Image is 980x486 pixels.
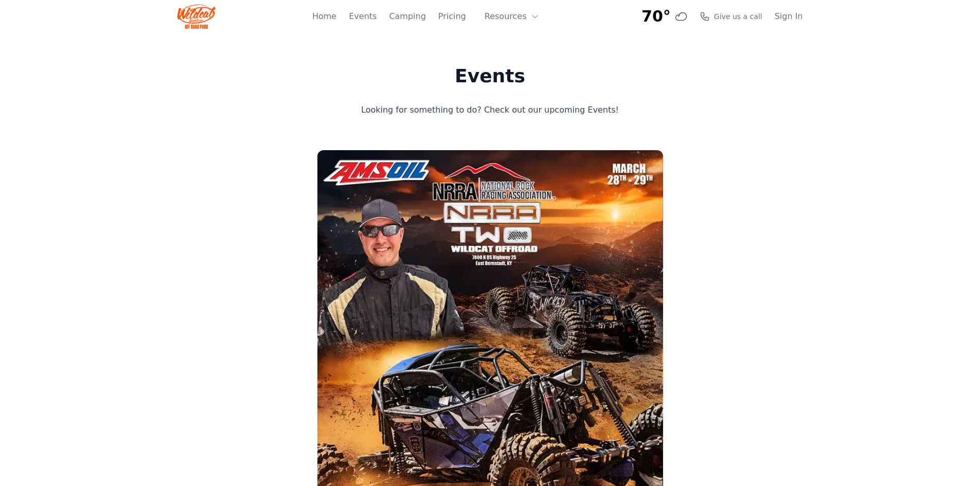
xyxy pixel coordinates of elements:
a: Events [349,10,377,23]
button: Resources [478,6,545,27]
img: Wildcat Logo [177,4,216,29]
a: Home [312,10,336,23]
a: Sign In [775,10,803,23]
p: Looking for something to do? Check out our upcoming Events! [320,103,661,117]
a: Pricing [438,10,466,23]
a: Give us a call [700,11,762,22]
span: 70° [642,7,671,26]
span: Give us a call [714,11,762,22]
a: Camping [389,10,425,23]
h1: Events [320,66,661,86]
